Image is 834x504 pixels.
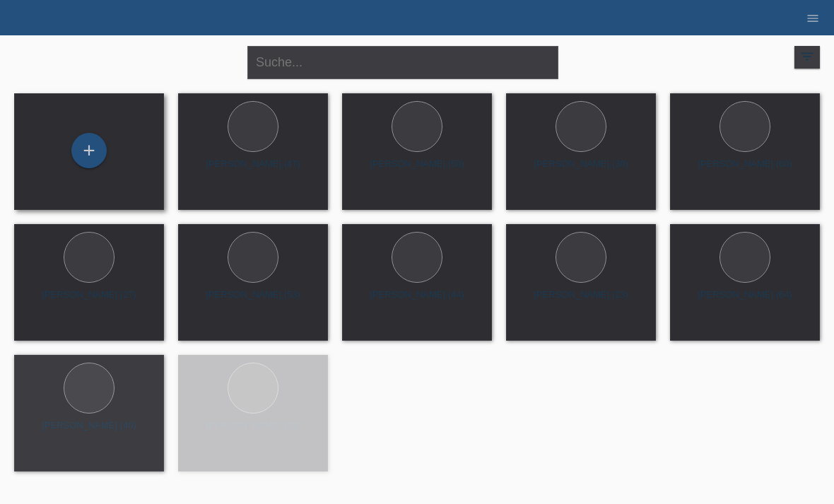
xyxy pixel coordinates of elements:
[681,158,809,181] div: [PERSON_NAME] (60)
[189,289,317,312] div: [PERSON_NAME] (53)
[25,289,153,312] div: [PERSON_NAME] (27)
[353,289,481,312] div: [PERSON_NAME] (44)
[247,46,558,79] input: Suche...
[799,49,815,64] i: filter_list
[799,13,827,22] a: menu
[806,11,820,25] i: menu
[517,289,645,312] div: [PERSON_NAME] (23)
[25,420,153,443] div: [PERSON_NAME] (40)
[72,139,106,163] div: Kund*in hinzufügen
[189,420,317,443] div: [PERSON_NAME] (43)
[517,158,645,181] div: [PERSON_NAME] (30)
[189,158,317,181] div: [PERSON_NAME] (47)
[353,158,481,181] div: [PERSON_NAME] (50)
[681,289,809,312] div: [PERSON_NAME] (64)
